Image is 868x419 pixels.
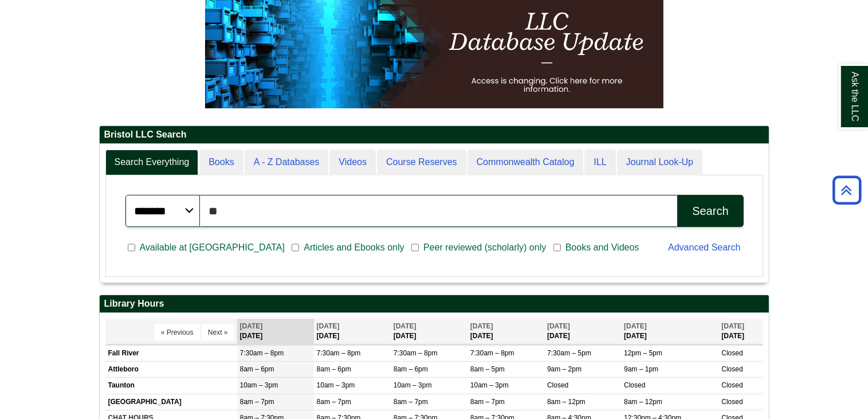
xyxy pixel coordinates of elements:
[624,398,662,406] span: 8am – 12pm
[692,205,728,218] div: Search
[100,295,769,313] h2: Library Hours
[419,241,551,254] span: Peer reviewed (scholarly) only
[240,398,274,406] span: 8am – 7pm
[240,349,284,357] span: 7:30am – 8pm
[202,324,234,341] button: Next »
[100,126,769,144] h2: Bristol LLC Search
[105,150,199,175] a: Search Everything
[105,394,237,410] td: [GEOGRAPHIC_DATA]
[299,241,409,254] span: Articles and Ebooks only
[237,319,314,344] th: [DATE]
[317,322,340,330] span: [DATE]
[468,319,544,344] th: [DATE]
[105,362,237,378] td: Attleboro
[394,349,438,357] span: 7:30am – 8pm
[470,349,514,357] span: 7:30am – 8pm
[561,241,644,254] span: Books and Videos
[584,150,615,175] a: ILL
[317,398,351,406] span: 8am – 7pm
[621,319,718,344] th: [DATE]
[828,182,865,198] a: Back to Top
[617,150,702,175] a: Journal Look-Up
[105,346,237,362] td: Fall River
[470,398,505,406] span: 8am – 7pm
[411,242,419,253] input: Peer reviewed (scholarly) only
[668,242,740,252] a: Advanced Search
[317,365,351,373] span: 8am – 6pm
[470,381,509,389] span: 10am – 3pm
[314,319,391,344] th: [DATE]
[547,322,570,330] span: [DATE]
[624,349,662,357] span: 12pm – 5pm
[240,322,263,330] span: [DATE]
[155,324,200,341] button: « Previous
[470,322,493,330] span: [DATE]
[721,349,743,357] span: Closed
[721,381,743,389] span: Closed
[394,365,428,373] span: 8am – 6pm
[677,195,743,227] button: Search
[624,365,658,373] span: 9am – 1pm
[292,242,299,253] input: Articles and Ebooks only
[547,349,591,357] span: 7:30am – 5pm
[624,381,645,389] span: Closed
[721,322,744,330] span: [DATE]
[553,242,561,253] input: Books and Videos
[317,381,355,389] span: 10am – 3pm
[317,349,361,357] span: 7:30am – 8pm
[394,322,417,330] span: [DATE]
[544,319,621,344] th: [DATE]
[394,381,432,389] span: 10am – 3pm
[135,241,289,254] span: Available at [GEOGRAPHIC_DATA]
[468,150,584,175] a: Commonwealth Catalog
[624,322,647,330] span: [DATE]
[245,150,329,175] a: A - Z Databases
[547,398,586,406] span: 8am – 12pm
[128,242,135,253] input: Available at [GEOGRAPHIC_DATA]
[721,398,743,406] span: Closed
[394,398,428,406] span: 8am – 7pm
[105,378,237,394] td: Taunton
[240,381,278,389] span: 10am – 3pm
[547,365,582,373] span: 9am – 2pm
[377,150,466,175] a: Course Reserves
[470,365,505,373] span: 8am – 5pm
[199,150,243,175] a: Books
[240,365,274,373] span: 8am – 6pm
[391,319,468,344] th: [DATE]
[718,319,763,344] th: [DATE]
[329,150,376,175] a: Videos
[547,381,568,389] span: Closed
[721,365,743,373] span: Closed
